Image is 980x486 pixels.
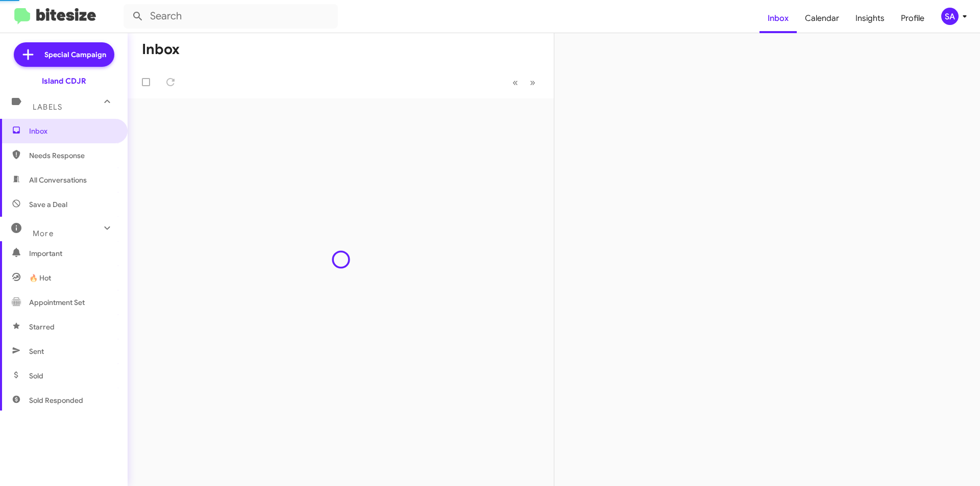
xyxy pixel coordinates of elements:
[893,4,933,33] a: Profile
[29,150,116,161] span: Needs Response
[847,4,893,33] a: Insights
[29,126,116,136] span: Inbox
[14,42,114,67] a: Special Campaign
[530,76,535,89] span: »
[29,273,51,283] span: 🔥 Hot
[29,371,43,381] span: Sold
[124,4,338,29] input: Search
[33,103,62,112] span: Labels
[941,8,959,25] div: SA
[507,72,542,93] nav: Page navigation example
[33,229,54,238] span: More
[29,248,116,259] span: Important
[142,41,180,58] h1: Inbox
[29,395,83,405] span: Sold Responded
[42,76,86,86] div: Island CDJR
[29,199,67,210] span: Save a Deal
[933,8,969,25] button: SA
[29,175,87,185] span: All Conversations
[512,76,518,89] span: «
[29,322,55,332] span: Starred
[759,4,797,33] a: Inbox
[29,346,44,356] span: Sent
[44,49,106,60] span: Special Campaign
[797,4,847,33] a: Calendar
[506,72,524,93] button: Previous
[29,297,85,308] span: Appointment Set
[524,72,542,93] button: Next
